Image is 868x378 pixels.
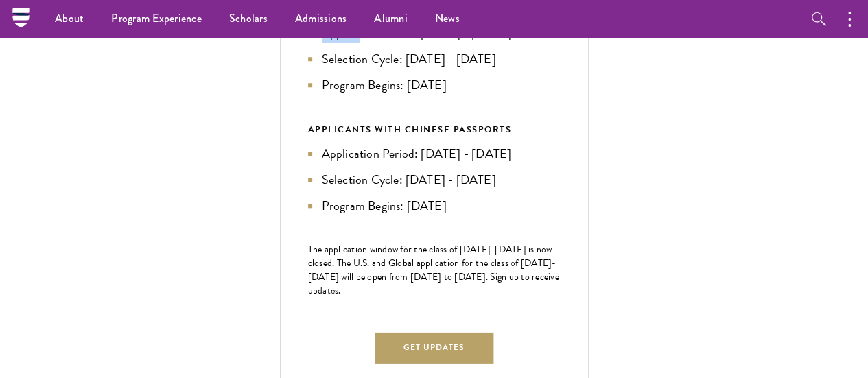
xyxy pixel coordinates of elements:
button: Get Updates [375,332,494,363]
li: Program Begins: [DATE] [308,196,561,215]
li: Selection Cycle: [DATE] - [DATE] [308,49,561,69]
li: Selection Cycle: [DATE] - [DATE] [308,170,561,189]
div: APPLICANTS WITH CHINESE PASSPORTS [308,122,561,137]
li: Application Period: [DATE] - [DATE] [308,144,561,163]
span: The application window for the class of [DATE]-[DATE] is now closed. The U.S. and Global applicat... [308,242,559,298]
li: Program Begins: [DATE] [308,75,561,95]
